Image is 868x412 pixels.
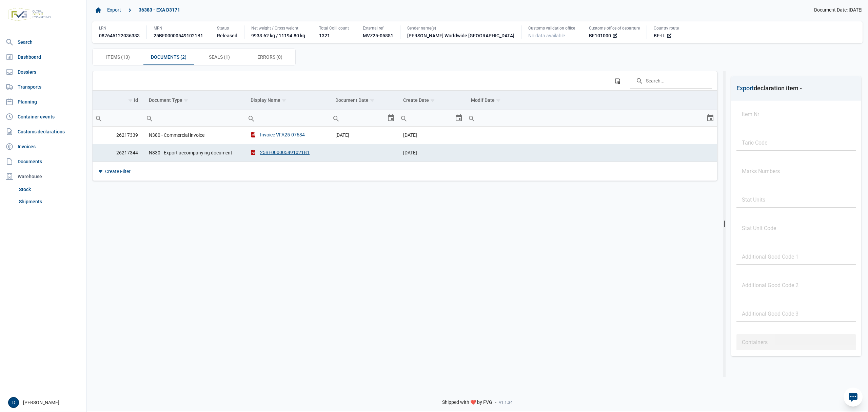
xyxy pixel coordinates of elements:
[281,97,287,102] span: Show filter options for column 'Display Name'
[736,85,754,92] span: Export
[93,110,143,126] input: Filter cell
[370,97,375,102] span: Show filter options for column 'Document Date'
[16,195,84,208] a: Shipments
[466,91,717,110] td: Column Modif Date
[496,97,501,102] span: Show filter options for column 'Modif Date'
[471,97,495,103] div: Modif Date
[251,149,310,156] div: 25BE000005491021B1
[330,91,398,110] td: Column Document Date
[251,97,280,103] div: Display Name
[251,131,305,138] div: Invoice VFA25-07634
[151,53,186,61] span: Documents (2)
[245,110,330,126] input: Filter cell
[93,110,105,126] div: Search box
[398,110,455,126] input: Filter cell
[143,91,245,110] td: Column Document Type
[3,155,84,168] a: Documents
[528,33,565,38] span: No data available
[363,25,393,31] div: External ref
[403,150,417,155] span: [DATE]
[245,110,330,126] td: Filter cell
[93,91,143,110] td: Column Id
[387,110,395,126] div: Select
[398,91,466,110] td: Column Create Date
[407,25,514,31] div: Sender name(s)
[16,183,84,195] a: Stock
[3,65,84,79] a: Dossiers
[455,110,463,126] div: Select
[363,32,393,39] div: MVZ25-05881
[257,53,282,61] span: Errors (0)
[217,25,237,31] div: Status
[93,71,717,181] div: Data grid with 2 rows and 6 columns
[3,170,84,183] div: Warehouse
[251,32,305,39] div: 9938.62 kg / 11194.80 kg
[143,127,245,144] td: N380 - Commercial invoice
[814,7,863,13] span: Document Date: [DATE]
[251,25,305,31] div: Net weight / Gross weight
[495,399,496,406] span: -
[104,4,124,16] a: Export
[499,400,513,405] span: v1.1.34
[630,73,712,89] input: Search in the data grid
[403,132,417,138] span: [DATE]
[143,110,156,126] div: Search box
[245,91,330,110] td: Column Display Name
[143,144,245,162] td: N830 - Export accompanying document
[3,80,84,94] a: Transports
[589,25,640,31] div: Customs office of departure
[589,32,611,39] span: BE101000
[149,97,182,103] div: Document Type
[128,97,133,102] span: Show filter options for column 'Id'
[154,32,203,39] div: 25BE000005491021B1
[99,32,140,39] div: 087645122036383
[3,125,84,138] a: Customs declarations
[93,144,143,162] td: 26217344
[611,75,624,87] div: Column Chooser
[319,32,349,39] div: 1321
[134,97,138,103] div: Id
[736,83,802,93] div: declaration item -
[93,127,143,144] td: 26217339
[245,110,257,126] div: Search box
[398,110,410,126] div: Search box
[706,110,714,126] div: Select
[319,25,349,31] div: Total Colli count
[183,97,189,102] span: Show filter options for column 'Document Type'
[8,397,19,408] button: D
[106,53,130,61] span: Items (13)
[430,97,435,102] span: Show filter options for column 'Create Date'
[209,53,230,61] span: Seals (1)
[98,71,712,90] div: Data grid toolbar
[3,50,84,64] a: Dashboard
[407,32,514,39] div: [PERSON_NAME] Worldwide [GEOGRAPHIC_DATA]
[3,95,84,109] a: Planning
[466,110,717,126] td: Filter cell
[330,110,398,126] td: Filter cell
[654,32,665,39] span: BE-IL
[99,25,140,31] div: LRN
[466,110,478,126] div: Search box
[93,110,143,126] td: Filter cell
[723,71,726,377] div: Split bar
[136,4,183,16] a: 36383 - EXA D3171
[8,397,82,408] div: [PERSON_NAME]
[398,110,466,126] td: Filter cell
[330,110,387,126] input: Filter cell
[466,110,706,126] input: Filter cell
[335,132,349,138] span: [DATE]
[3,140,84,153] a: Invoices
[3,110,84,124] a: Container events
[335,97,369,103] div: Document Date
[105,168,131,174] div: Create Filter
[143,110,245,126] td: Filter cell
[528,25,575,31] div: Customs validation office
[5,5,54,24] img: FVG - Global freight forwarding
[143,110,245,126] input: Filter cell
[330,110,342,126] div: Search box
[403,97,429,103] div: Create Date
[154,25,203,31] div: MRN
[3,35,84,49] a: Search
[654,25,679,31] div: Country route
[442,399,492,406] span: Shipped with ❤️ by FVG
